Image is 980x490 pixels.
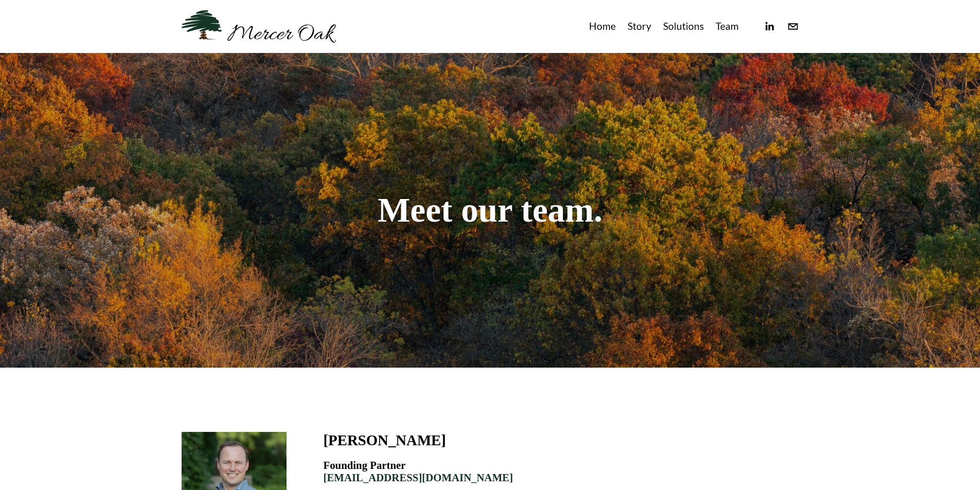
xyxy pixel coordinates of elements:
a: Solutions [663,18,704,35]
h1: Meet our team. [182,192,799,228]
a: info@merceroaklaw.com [787,21,799,32]
a: Home [589,18,616,35]
a: linkedin-unauth [763,21,775,32]
a: Story [628,18,651,35]
h4: Founding Partner [324,459,799,484]
a: Team [716,18,739,35]
a: [EMAIL_ADDRESS][DOMAIN_NAME] [324,471,513,483]
h3: [PERSON_NAME] [324,432,446,448]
